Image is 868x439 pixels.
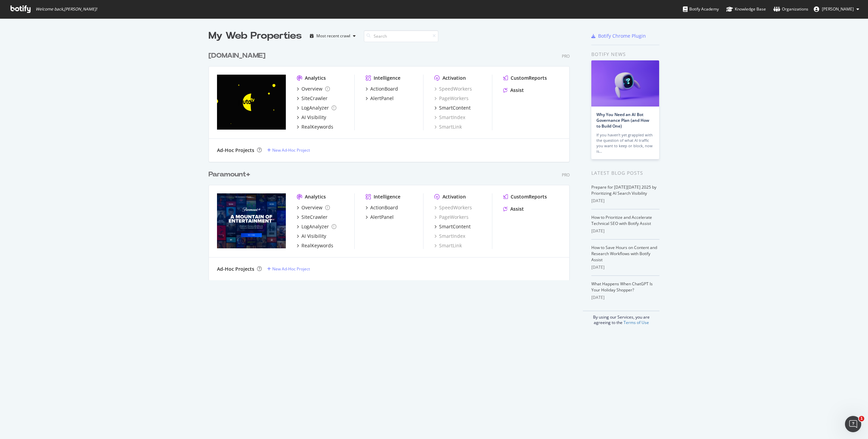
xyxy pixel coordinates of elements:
[503,206,524,212] a: Assist
[297,223,336,230] a: LogAnalyzer
[562,53,570,59] div: Pro
[217,75,286,130] img: pluto.tv
[859,416,864,421] span: 1
[845,416,861,432] iframe: Intercom live chat
[434,214,469,221] a: PageWorkers
[510,87,524,94] div: Assist
[374,193,400,200] div: Intelligence
[439,223,471,230] div: SmartContent
[591,281,653,293] a: What Happens When ChatGPT Is Your Holiday Shopper?
[434,123,462,130] a: SmartLink
[301,223,329,230] div: LogAnalyzer
[370,214,394,221] div: AlertPanel
[591,228,659,234] div: [DATE]
[301,95,328,102] div: SiteCrawler
[297,233,326,240] a: AI Visibility
[301,214,328,221] div: SiteCrawler
[591,60,659,107] img: Why You Need an AI Bot Governance Plan (and How to Build One)
[297,104,336,111] a: LogAnalyzer
[434,85,472,92] a: SpeedWorkers
[305,75,326,81] div: Analytics
[301,123,333,130] div: RealKeywords
[511,75,547,81] div: CustomReports
[598,33,646,39] div: Botify Chrome Plugin
[370,95,394,102] div: AlertPanel
[217,147,254,154] div: Ad-Hoc Projects
[439,104,471,111] div: SmartContent
[366,85,398,92] a: ActionBoard
[364,30,438,42] input: Search
[591,214,652,226] a: How to Prioritize and Accelerate Technical SEO with Botify Assist
[301,233,326,240] div: AI Visibility
[808,4,865,15] button: [PERSON_NAME]
[591,198,659,204] div: [DATE]
[209,51,265,61] div: [DOMAIN_NAME]
[591,294,659,301] div: [DATE]
[510,206,524,212] div: Assist
[511,193,547,200] div: CustomReports
[297,204,330,211] a: Overview
[583,311,659,325] div: By using our Services, you are agreeing to the
[434,95,469,102] a: PageWorkers
[562,172,570,178] div: Pro
[503,75,547,81] a: CustomReports
[297,214,328,221] a: SiteCrawler
[591,51,659,58] div: Botify news
[434,223,471,230] a: SmartContent
[209,170,253,179] a: Paramount+
[297,95,328,102] a: SiteCrawler
[297,114,326,121] a: AI Visibility
[624,320,649,325] a: Terms of Use
[591,184,656,196] a: Prepare for [DATE][DATE] 2025 by Prioritizing AI Search Visibility
[773,6,808,13] div: Organizations
[366,204,398,211] a: ActionBoard
[591,33,646,39] a: Botify Chrome Plugin
[822,6,854,12] span: Lauren McDevitt
[301,242,333,249] div: RealKeywords
[366,214,394,221] a: AlertPanel
[217,193,286,248] img: www.paramountplus.com
[307,31,358,41] button: Most recent crawl
[370,204,398,211] div: ActionBoard
[591,245,657,263] a: How to Save Hours on Content and Research Workflows with Botify Assist
[442,75,466,81] div: Activation
[297,123,333,130] a: RealKeywords
[370,85,398,92] div: ActionBoard
[272,147,310,153] div: New Ad-Hoc Project
[316,34,350,38] div: Most recent crawl
[434,114,465,121] a: SmartIndex
[217,266,254,272] div: Ad-Hoc Projects
[209,51,268,61] a: [DOMAIN_NAME]
[434,233,465,240] a: SmartIndex
[591,169,659,177] div: Latest Blog Posts
[272,266,310,272] div: New Ad-Hoc Project
[301,114,326,121] div: AI Visibility
[596,132,654,154] div: If you haven’t yet grappled with the question of what AI traffic you want to keep or block, now is…
[297,242,333,249] a: RealKeywords
[301,85,322,92] div: Overview
[366,95,394,102] a: AlertPanel
[209,29,302,43] div: My Web Properties
[683,6,719,13] div: Botify Academy
[374,75,400,81] div: Intelligence
[434,242,462,249] a: SmartLink
[434,204,472,211] a: SpeedWorkers
[434,104,471,111] a: SmartContent
[503,87,524,94] a: Assist
[36,6,97,12] span: Welcome back, [PERSON_NAME] !
[596,112,649,129] a: Why You Need an AI Bot Governance Plan (and How to Build One)
[267,266,310,272] a: New Ad-Hoc Project
[442,193,466,200] div: Activation
[301,104,329,111] div: LogAnalyzer
[297,85,330,92] a: Overview
[209,43,575,280] div: grid
[305,193,326,200] div: Analytics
